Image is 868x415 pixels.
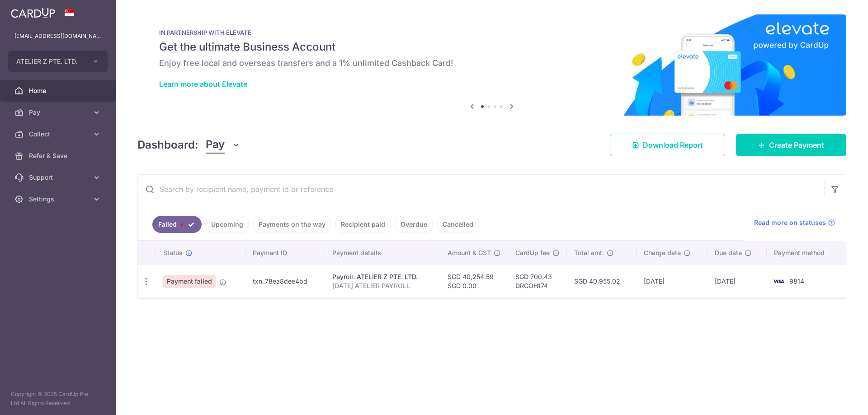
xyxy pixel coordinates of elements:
button: Pay [206,136,241,154]
td: [DATE] [637,265,708,298]
img: CardUp [11,7,55,18]
a: Cancelled [437,216,479,233]
p: [EMAIL_ADDRESS][DOMAIN_NAME] [14,32,101,41]
span: Status [163,248,183,257]
td: SGD 40,955.02 [567,265,637,298]
span: Create Payment [769,140,824,150]
span: Charge date [644,248,681,257]
p: IN PARTNERSHIP WITH ELEVATE [159,29,825,36]
div: Payroll. ATELIER Z PTE. LTD. [332,272,433,281]
td: SGD 40,254.59 SGD 0.00 [440,265,508,298]
h6: Enjoy free local and overseas transfers and a 1% unlimited Cashback Card! [159,58,825,69]
span: Settings [29,195,89,204]
img: Renovation banner [137,14,846,116]
a: Learn more about Elevate [159,79,247,89]
button: ATELIER Z PTE. LTD. [8,51,108,72]
th: Payment ID [245,241,325,265]
span: Amount & GST [448,248,491,257]
span: Download Report [643,140,703,150]
span: Home [29,86,89,95]
span: Pay [206,136,225,154]
span: Collect [29,130,89,139]
span: Pay [29,108,89,117]
td: [DATE] [708,265,767,298]
a: Read more on statuses [754,218,835,227]
th: Payment method [767,241,846,265]
span: CardUp fee [515,248,550,257]
td: SGD 700.43 DRGOH174 [508,265,567,298]
span: 9814 [789,277,804,285]
td: txn_78ea8dee4bd [245,265,325,298]
span: Payment failed [163,275,216,288]
input: Search by recipient name, payment id or reference [138,175,824,204]
span: Refer & Save [29,151,89,160]
a: Failed [152,216,202,233]
a: Upcoming [205,216,249,233]
h4: Dashboard: [137,137,198,153]
span: Read more on statuses [754,218,826,227]
span: Due date [715,248,742,257]
img: Bank Card [769,276,788,287]
span: ATELIER Z PTE. LTD. [16,57,83,66]
a: Overdue [395,216,433,233]
span: Total amt. [574,248,604,257]
th: Payment details [325,241,440,265]
span: Support [29,173,89,182]
p: [DATE] ATELIER PAYROLL [332,281,433,290]
a: Download Report [610,134,725,156]
a: Payments on the way [253,216,331,233]
h5: Get the ultimate Business Account [159,40,825,54]
a: Recipient paid [335,216,391,233]
a: Create Payment [736,134,846,156]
